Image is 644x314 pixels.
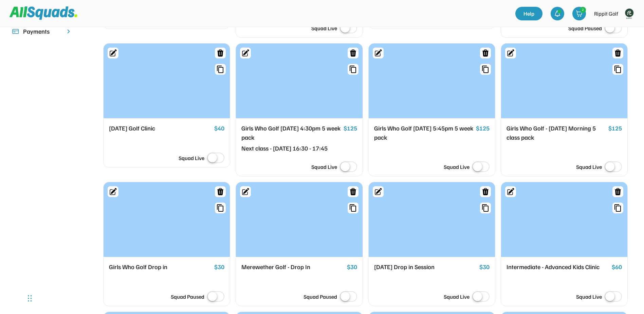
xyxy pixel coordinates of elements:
img: shopping-cart-01%20%281%29.svg [576,10,583,17]
div: Squad Live [179,154,204,162]
div: Intermediate - Advanced Kids Clinic [507,262,609,272]
img: Rippitlogov2_green.png [622,7,636,20]
div: Squad Live [444,293,470,301]
div: $30 [479,262,490,272]
div: $125 [344,124,357,133]
img: chevron-right.svg [65,28,72,35]
div: Squad Live [576,293,602,301]
div: Squad Live [311,24,337,32]
div: $125 [476,124,490,133]
div: [DATE] Golf Clinic [109,124,211,133]
div: Girls Who Golf Drop in [109,262,211,272]
div: $60 [612,262,622,272]
a: Help [515,7,542,20]
div: Next class - [DATE] 16:30 - 17:45 [241,144,341,153]
div: [DATE] Drop in Session [374,262,477,272]
div: 2 [580,7,586,12]
div: Squad Live [576,163,602,171]
div: Squad Paused [303,293,337,301]
div: Payments [23,27,61,36]
div: Girls Who Golf [DATE] 4:30pm 5 week pack [241,124,341,142]
div: Squad Live [311,163,337,171]
div: Squad Live [444,163,470,171]
div: Merewether Golf - Drop In [241,262,344,272]
img: bell-03%20%281%29.svg [554,10,561,17]
div: Girls Who Golf - [DATE] Morning 5 class pack [507,124,606,142]
div: $40 [214,124,224,133]
div: $125 [608,124,622,133]
div: Girls Who Golf [DATE] 5:45pm 5 week pack [374,124,473,142]
div: Squad Paused [171,293,204,301]
div: Rippit Golf [594,10,618,18]
div: $30 [214,262,224,272]
div: $30 [347,262,357,272]
img: Squad%20Logo.svg [10,6,77,19]
img: Icon%20%2815%29.svg [12,28,19,35]
div: Squad Paused [568,24,602,32]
